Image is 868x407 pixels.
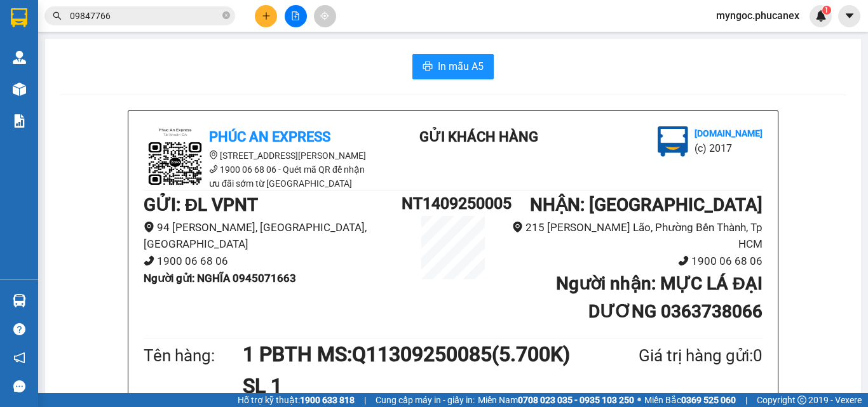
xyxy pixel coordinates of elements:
img: warehouse-icon [13,294,26,307]
strong: 1900 633 818 [300,395,355,405]
button: printerIn mẫu A5 [412,54,494,79]
li: [STREET_ADDRESS][PERSON_NAME] [144,149,372,163]
b: [DOMAIN_NAME] [695,128,763,138]
button: aim [314,5,336,27]
li: (c) 2017 [695,140,763,156]
b: GỬI : ĐL VPNT [144,194,258,215]
img: solution-icon [13,114,26,128]
span: myngoc.phucanex [706,8,810,23]
h1: NT1409250005 [402,191,505,216]
img: icon-new-feature [815,10,827,22]
span: caret-down [844,10,855,22]
span: search [53,11,62,20]
span: plus [262,11,271,20]
span: printer [423,61,433,73]
strong: 0708 023 035 - 0935 103 250 [518,395,634,405]
span: environment [144,222,154,232]
span: | [745,393,747,407]
span: phone [209,164,218,173]
div: Tên hàng: [144,343,243,369]
li: 1900 06 68 06 [144,253,402,270]
li: 94 [PERSON_NAME], [GEOGRAPHIC_DATA], [GEOGRAPHIC_DATA] [144,219,402,253]
span: file-add [291,11,300,20]
span: copyright [797,396,806,404]
span: ⚪️ [637,397,641,403]
button: caret-down [838,5,860,27]
span: In mẫu A5 [438,58,484,74]
span: notification [13,352,25,364]
span: Cung cấp máy in - giấy in: [376,393,475,407]
span: question-circle [13,323,25,335]
b: Gửi khách hàng [419,129,538,145]
h1: 1 PBTH MS:Q11309250085(5.700K) [243,338,577,370]
li: 1900 06 68 06 - Quét mã QR để nhận ưu đãi sớm từ [GEOGRAPHIC_DATA] [144,163,372,190]
b: Phúc An Express [209,129,330,145]
img: logo-vxr [11,8,27,27]
sup: 1 [822,6,831,15]
span: 1 [824,6,829,15]
span: phone [144,255,154,266]
span: environment [209,150,218,159]
span: environment [512,222,523,232]
button: plus [255,5,277,27]
img: logo.jpg [144,126,207,190]
input: Tìm tên, số ĐT hoặc mã đơn [70,9,220,23]
span: close-circle [222,10,230,22]
img: logo.jpg [658,126,688,157]
strong: 0369 525 060 [681,395,736,405]
b: Người nhận : MỰC LÁ ĐẠI DƯƠNG 0363738066 [556,273,763,322]
span: Hỗ trợ kỹ thuật: [238,393,355,407]
li: 1900 06 68 06 [505,253,763,270]
b: NHẬN : [GEOGRAPHIC_DATA] [530,194,763,215]
span: aim [320,11,329,20]
span: message [13,380,25,392]
div: Giá trị hàng gửi: 0 [577,343,763,369]
span: close-circle [222,11,230,19]
span: Miền Bắc [644,393,736,407]
img: warehouse-icon [13,51,26,64]
h1: SL 1 [243,370,577,402]
b: Người gửi : NGHĨA 0945071663 [144,272,296,284]
li: 215 [PERSON_NAME] Lão, Phường Bến Thành, Tp HCM [505,219,763,253]
span: | [364,393,366,407]
img: warehouse-icon [13,83,26,96]
span: phone [678,255,689,266]
button: file-add [285,5,307,27]
span: Miền Nam [478,393,634,407]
